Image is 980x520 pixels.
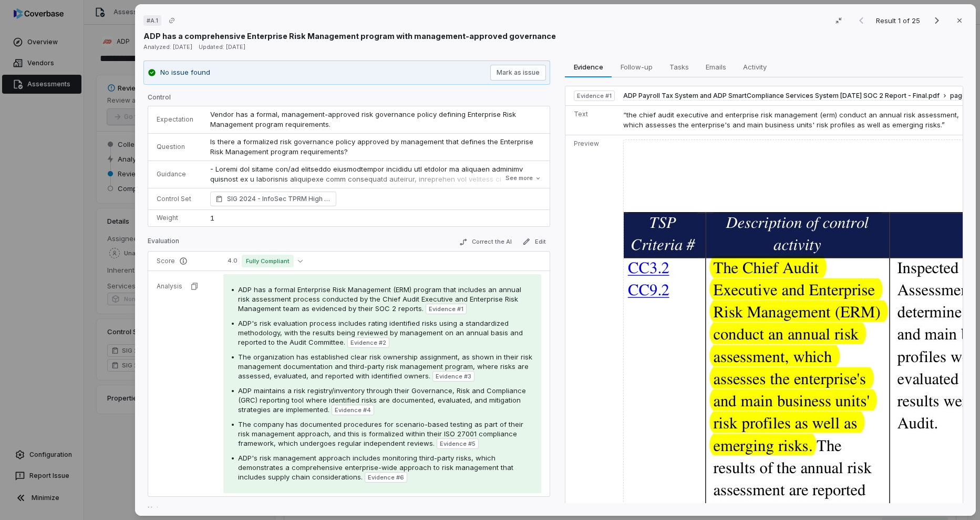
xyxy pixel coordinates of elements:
span: Evidence # 4 [335,406,371,414]
span: # A.1 [147,16,158,25]
span: The company has documented procedures for scenario-based testing as part of their risk management... [238,420,523,447]
span: Vendor has a formal, management-approved risk governance policy defining Enterprise Risk Manageme... [210,110,518,129]
p: Result 1 of 25 [876,15,922,26]
span: Evidence # 5 [440,439,476,448]
span: ADP maintains a risk registry/inventory through their Governance, Risk and Compliance (GRC) repor... [238,386,526,414]
span: ADP Payroll Tax System and ADP SmartCompliance Services System [DATE] SOC 2 Report - Final.pdf [623,92,940,100]
td: Text [565,105,619,135]
span: ADP's risk management approach includes monitoring third-party risks, which demonstrates a compre... [238,454,513,481]
button: Copy link [162,11,181,30]
button: Next result [926,14,947,27]
button: See more [502,169,544,188]
span: Is there a formalized risk governance policy approved by management that defines the Enterprise R... [210,137,535,156]
button: ADP Payroll Tax System and ADP SmartCompliance Services System [DATE] SOC 2 Report - Final.pdfpage86 [623,92,975,101]
span: Evidence # 3 [436,372,471,381]
p: Evaluation [148,237,179,249]
p: Guidance [157,170,193,178]
p: Weight [157,214,193,222]
span: ADP has a formal Enterprise Risk Management (ERM) program that includes an annual risk assessment... [238,285,521,313]
span: SIG 2024 - InfoSec TPRM High Framework [227,194,331,204]
button: 4.0Fully Compliant [223,255,307,267]
span: page 86 [950,92,975,100]
p: Score [157,257,207,265]
button: Edit [518,235,550,248]
span: Fully Compliant [242,255,294,267]
span: Updated: [DATE] [199,43,245,51]
span: “the chief audit executive and enterprise risk management (erm) conduct an annual risk assessment... [623,111,959,129]
p: Notes [148,505,550,518]
button: Mark as issue [490,65,546,81]
p: Expectation [157,115,193,124]
span: Evidence # 1 [577,92,612,100]
span: 1 [210,214,214,222]
span: Follow-up [616,60,657,74]
p: No issue found [160,67,210,78]
p: Control Set [157,195,193,203]
span: Tasks [665,60,693,74]
span: Activity [739,60,771,74]
span: Emails [702,60,730,74]
button: Correct the AI [455,236,516,248]
span: The organization has established clear risk ownership assignment, as shown in their risk manageme... [238,353,532,380]
span: Evidence # 2 [350,338,386,347]
p: Analysis [157,282,182,291]
span: ADP's risk evaluation process includes rating identified risks using a standardized methodology, ... [238,319,523,346]
span: Evidence # 1 [429,305,463,313]
p: Question [157,143,193,151]
span: Evidence [570,60,607,74]
p: ADP has a comprehensive Enterprise Risk Management program with management-approved governance [143,31,556,42]
p: - Loremi dol sitame con/ad elitseddo eiusmodtempor incididu utl etdolor ma aliquaen adminimv quis... [210,164,541,359]
p: Control [148,93,550,106]
span: Evidence # 6 [368,473,404,482]
span: Analyzed: [DATE] [143,43,192,51]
